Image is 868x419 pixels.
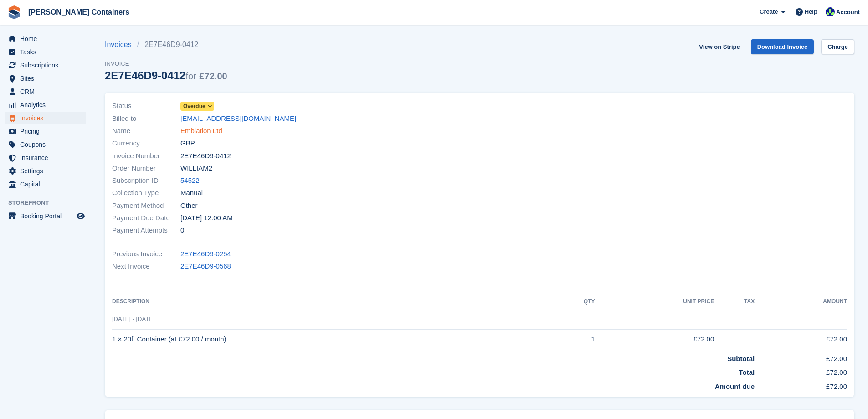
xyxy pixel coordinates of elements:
td: £72.00 [755,378,847,392]
span: Insurance [20,151,75,164]
a: Emblation Ltd [180,126,222,136]
a: [PERSON_NAME] Containers [25,5,133,20]
a: menu [5,46,86,58]
nav: breadcrumbs [105,39,227,50]
span: [DATE] - [DATE] [112,316,154,322]
span: Sites [20,72,75,85]
span: 0 [180,225,184,236]
span: Billed to [112,114,180,124]
a: menu [5,112,86,124]
a: 2E7E46D9-0254 [180,249,231,259]
span: Subscriptions [20,59,75,72]
a: Preview store [75,211,86,222]
a: 2E7E46D9-0568 [180,261,231,272]
strong: Total [739,368,755,376]
strong: Subtotal [727,355,755,362]
td: £72.00 [755,364,847,378]
td: £72.00 [595,329,714,350]
a: menu [5,210,86,222]
th: Tax [714,295,755,309]
a: [EMAIL_ADDRESS][DOMAIN_NAME] [180,114,296,124]
span: Invoice Number [112,151,180,161]
a: menu [5,125,86,138]
img: stora-icon-8386f47178a22dfd0bd8f6a31ec36ba5ce8667c1dd55bd0f319d3a0aa187defe.svg [7,5,21,19]
span: WILLIAM2 [180,163,212,174]
td: 1 × 20ft Container (at £72.00 / month) [112,329,552,350]
span: Storefront [8,198,91,207]
span: Coupons [20,138,75,151]
a: menu [5,32,86,45]
a: 54522 [180,176,200,186]
div: 2E7E46D9-0412 [105,69,227,82]
span: Payment Due Date [112,213,180,223]
span: Order Number [112,163,180,174]
a: Download Invoice [751,39,814,54]
span: Collection Type [112,188,180,198]
img: Audra Whitelaw [826,7,835,16]
span: GBP [180,138,195,149]
a: menu [5,98,86,111]
a: menu [5,151,86,164]
span: Other [180,201,198,211]
span: Status [112,101,180,111]
a: menu [5,138,86,151]
span: Overdue [183,102,205,110]
span: for [185,71,196,81]
a: menu [5,72,86,85]
td: £72.00 [755,350,847,364]
span: Invoice [105,59,227,68]
span: Next Invoice [112,261,180,272]
th: Description [112,295,552,309]
a: menu [5,85,86,98]
strong: Amount due [715,383,755,390]
span: Name [112,126,180,136]
th: QTY [552,295,595,309]
a: menu [5,165,86,177]
span: Currency [112,138,180,149]
a: menu [5,178,86,191]
span: Help [805,7,817,16]
span: Analytics [20,98,75,111]
span: Payment Method [112,201,180,211]
a: Charge [821,39,854,54]
span: £72.00 [199,71,227,81]
span: Tasks [20,46,75,58]
span: Invoices [20,112,75,124]
span: Create [760,7,778,16]
span: Payment Attempts [112,225,180,236]
a: View on Stripe [695,39,743,54]
a: Invoices [105,39,137,50]
span: Account [836,8,860,17]
span: Settings [20,165,75,177]
a: menu [5,59,86,72]
span: Home [20,32,75,45]
td: 1 [552,329,595,350]
a: Overdue [180,101,214,111]
th: Amount [755,295,847,309]
span: Subscription ID [112,176,180,186]
span: CRM [20,85,75,98]
span: Booking Portal [20,210,75,222]
span: Previous Invoice [112,249,180,259]
span: 2E7E46D9-0412 [180,151,231,161]
span: Manual [180,188,203,198]
span: Pricing [20,125,75,138]
th: Unit Price [595,295,714,309]
span: Capital [20,178,75,191]
time: 2024-12-05 00:00:00 UTC [180,213,233,223]
td: £72.00 [755,329,847,350]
